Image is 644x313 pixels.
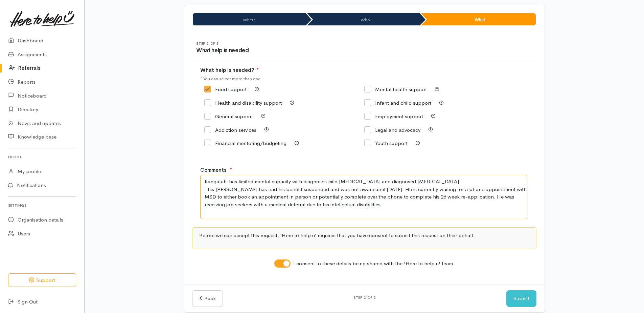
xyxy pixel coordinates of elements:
label: Mental health support [364,87,427,92]
label: Food support [204,87,247,92]
small: * You can select more than one [200,76,260,82]
label: Employment support [364,114,423,119]
button: Support [8,273,76,287]
p: Before we can accept this request, ‘Here to help u’ requires that you have consent to submit this... [199,232,529,239]
label: Health and disability support [204,100,282,105]
h6: Step 3 of 3 [196,42,364,45]
label: Youth support [364,141,408,146]
a: Back [192,290,223,307]
label: General support [204,114,253,119]
li: Who [307,13,420,25]
label: Legal and advocacy [364,127,420,132]
button: Submit [506,290,536,307]
span: At least 1 option is required [256,67,259,73]
label: I consent to these details being shared with the 'Here to help u' team. [293,260,455,268]
sup: ● [256,66,259,71]
label: What help is needed? [200,66,259,74]
label: Addiction services [204,127,256,132]
h3: What help is needed [196,47,364,54]
h6: Profile [8,152,76,162]
label: Financial mentoring/budgeting [204,141,286,146]
h6: Step 3 of 3 [231,296,498,299]
sup: ● [230,166,232,171]
li: Where [193,13,306,25]
label: Comments [200,166,226,174]
h6: Settings [8,201,76,210]
li: What [421,13,536,25]
label: Infant and child support [364,100,431,105]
